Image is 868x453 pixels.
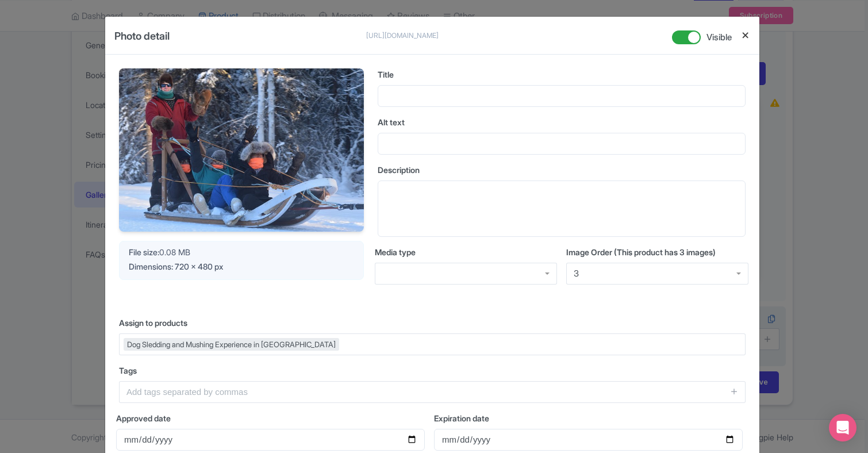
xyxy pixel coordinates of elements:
p: [URL][DOMAIN_NAME] [366,30,475,41]
span: Description [378,165,420,175]
input: Add tags separated by commas [119,381,746,403]
span: Approved date [116,413,171,423]
span: Image Order (This product has 3 images) [566,247,716,257]
div: 3 [574,268,579,279]
span: Title [378,70,394,79]
h4: Photo detail [114,28,170,54]
span: Alt text [378,117,405,127]
span: Assign to products [119,318,187,328]
span: Expiration date [434,413,489,423]
div: 0.08 MB [129,246,354,258]
div: Open Intercom Messenger [829,414,857,442]
span: Media type [375,247,416,257]
div: Dog Sledding and Mushing Experience in [GEOGRAPHIC_DATA] [124,338,339,351]
span: Dimensions: 720 x 480 px [129,262,223,271]
span: File size: [129,247,159,257]
button: Close [741,28,750,43]
span: Visible [706,31,732,44]
span: Tags [119,366,137,375]
img: gzzpislcasr9y7yoooew.jpg [119,68,364,232]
